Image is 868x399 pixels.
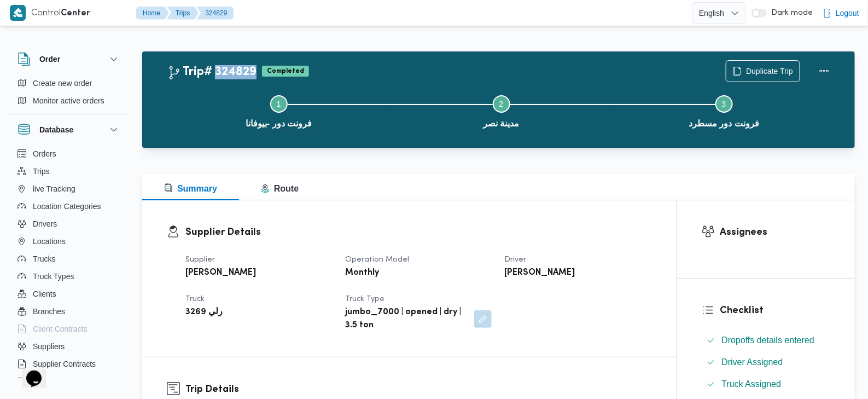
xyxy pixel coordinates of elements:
[13,180,125,198] button: live Tracking
[13,250,125,268] button: Trucks
[185,296,205,303] span: Truck
[390,82,613,139] button: مدينة نصر
[39,53,60,66] h3: Order
[167,82,390,139] button: فرونت دور -بيوفانا
[483,117,519,130] span: مدينة نصر
[18,53,120,66] button: Order
[13,74,125,92] button: Create new order
[722,379,782,389] span: Truck Assigned
[33,322,88,336] span: Client Contracts
[33,77,92,90] span: Create new order
[9,74,129,114] div: Order
[9,145,129,382] div: Database
[722,356,783,369] span: Driver Assigned
[185,306,223,319] b: رلي 3269
[813,60,835,82] button: Actions
[267,68,304,74] b: Completed
[277,100,281,108] span: 1
[33,165,50,178] span: Trips
[613,82,835,139] button: فرونت دور مسطرد
[746,65,793,78] span: Duplicate Trip
[818,2,864,24] button: Logout
[722,378,782,391] span: Truck Assigned
[345,296,385,303] span: Truck Type
[13,198,125,215] button: Location Categories
[185,267,256,280] b: [PERSON_NAME]
[33,305,65,318] span: Branches
[33,94,104,107] span: Monitor active orders
[499,100,504,108] span: 2
[836,7,859,20] span: Logout
[689,117,759,130] span: فرونت دور مسطرد
[33,235,66,248] span: Locations
[702,354,831,371] button: Driver Assigned
[13,268,125,285] button: Truck Types
[13,145,125,163] button: Orders
[10,5,26,21] img: X8yXhbKr1z7QwAAAABJRU5ErkJggg==
[722,334,815,347] span: Dropoffs details entered
[33,200,101,213] span: Location Categories
[13,215,125,233] button: Drivers
[702,375,831,393] button: Truck Assigned
[33,147,56,160] span: Orders
[720,225,831,240] h3: Assignees
[39,123,73,136] h3: Database
[720,303,831,318] h3: Checklist
[13,303,125,320] button: Branches
[167,65,257,79] h2: Trip# 324829
[164,184,217,193] span: Summary
[185,256,215,263] span: Supplier
[13,355,125,373] button: Supplier Contracts
[33,375,60,388] span: Devices
[13,338,125,355] button: Suppliers
[13,320,125,338] button: Client Contracts
[722,336,815,345] span: Dropoffs details entered
[722,357,783,367] span: Driver Assigned
[33,217,57,230] span: Drivers
[262,66,309,77] span: Completed
[61,9,90,18] b: Center
[33,270,74,283] span: Truck Types
[345,306,467,332] b: jumbo_7000 | opened | dry | 3.5 ton
[18,123,120,136] button: Database
[13,92,125,109] button: Monitor active orders
[345,256,409,263] span: Operation Model
[722,100,726,108] span: 3
[261,184,299,193] span: Route
[13,373,125,390] button: Devices
[33,287,56,300] span: Clients
[702,332,831,349] button: Dropoffs details entered
[33,252,55,265] span: Trucks
[505,267,575,280] b: [PERSON_NAME]
[185,225,652,240] h3: Supplier Details
[33,340,65,353] span: Suppliers
[505,256,527,263] span: Driver
[13,285,125,303] button: Clients
[345,267,379,280] b: Monthly
[185,382,652,397] h3: Trip Details
[13,163,125,180] button: Trips
[167,7,199,20] button: Trips
[196,7,234,20] button: 324829
[11,355,46,388] iframe: chat widget
[136,7,169,20] button: Home
[726,60,800,82] button: Duplicate Trip
[767,9,813,18] span: Dark mode
[246,117,312,130] span: فرونت دور -بيوفانا
[33,357,96,371] span: Supplier Contracts
[13,233,125,250] button: Locations
[33,182,75,195] span: live Tracking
